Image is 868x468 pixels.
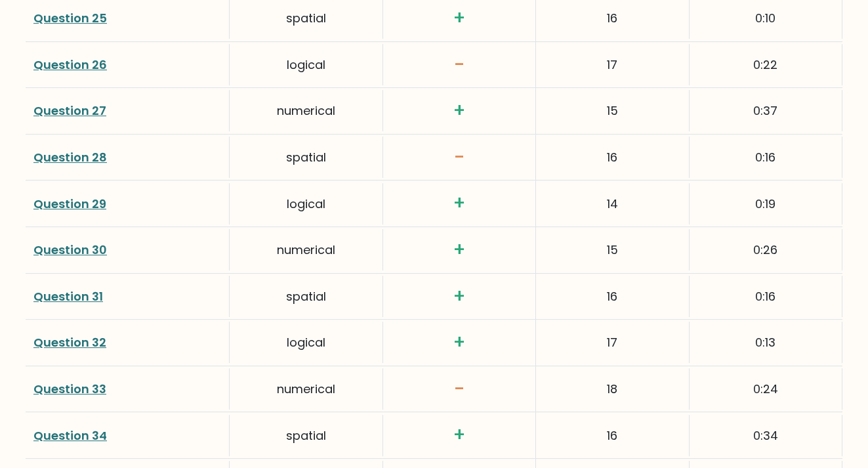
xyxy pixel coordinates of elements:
[690,415,842,456] div: 0:34
[230,415,382,456] div: spatial
[391,286,527,308] h3: +
[690,322,842,363] div: 0:13
[33,56,107,73] a: Question 26
[391,7,527,30] h3: +
[690,276,842,317] div: 0:16
[33,242,107,258] a: Question 30
[536,44,689,85] div: 17
[690,183,842,224] div: 0:19
[690,368,842,410] div: 0:24
[536,276,689,317] div: 16
[33,10,107,26] a: Question 25
[391,146,527,169] h3: -
[690,90,842,131] div: 0:37
[230,229,382,270] div: numerical
[230,137,382,178] div: spatial
[33,149,107,165] a: Question 28
[230,44,382,85] div: logical
[536,90,689,131] div: 15
[33,102,106,119] a: Question 27
[391,331,527,354] h3: +
[536,183,689,224] div: 14
[536,368,689,410] div: 18
[391,239,527,261] h3: +
[391,54,527,76] h3: -
[391,192,527,215] h3: +
[391,378,527,400] h3: -
[33,427,107,444] a: Question 34
[690,229,842,270] div: 0:26
[690,44,842,85] div: 0:22
[230,276,382,317] div: spatial
[391,424,527,446] h3: +
[690,137,842,178] div: 0:16
[536,322,689,363] div: 17
[33,334,106,351] a: Question 32
[33,196,106,212] a: Question 29
[230,183,382,224] div: logical
[391,100,527,122] h3: +
[536,415,689,456] div: 16
[536,229,689,270] div: 15
[230,90,382,131] div: numerical
[33,381,106,397] a: Question 33
[33,288,103,305] a: Question 31
[536,137,689,178] div: 16
[230,368,382,410] div: numerical
[230,322,382,363] div: logical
